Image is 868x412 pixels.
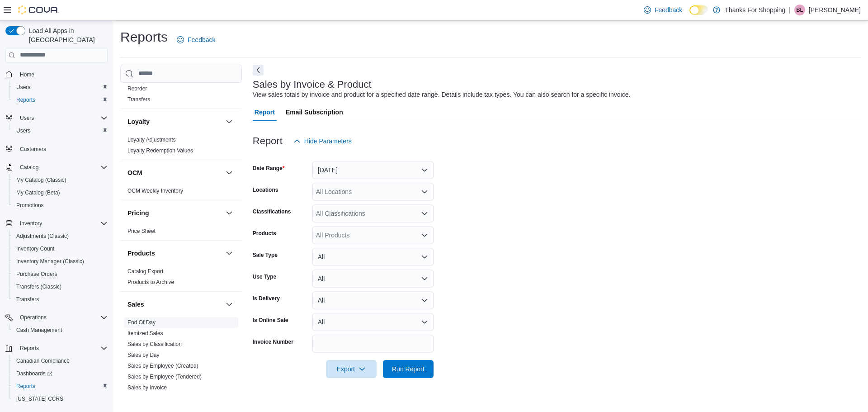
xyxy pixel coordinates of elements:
span: Itemized Sales [127,330,163,337]
span: Reports [13,95,108,105]
div: OCM [120,185,242,200]
button: [US_STATE] CCRS [9,393,111,405]
button: [DATE] [312,161,434,179]
a: Adjustments (Classic) [13,231,72,242]
a: Sales by Classification [127,341,182,347]
span: Transfers (Classic) [13,281,108,292]
button: Adjustments (Classic) [9,230,111,242]
button: Catalog [16,162,42,173]
label: Use Type [253,273,276,280]
button: Promotions [9,199,111,212]
span: Operations [16,312,108,323]
span: Reports [16,96,35,104]
span: Loyalty Redemption Values [127,147,193,154]
button: Inventory Manager (Classic) [9,255,111,268]
span: Customers [16,143,108,155]
div: Products [120,266,242,291]
button: All [312,291,434,309]
a: Purchase Orders [13,269,61,279]
span: Promotions [13,200,108,211]
span: Adjustments (Classic) [16,232,69,240]
a: Inventory Count [13,243,58,254]
label: Sale Type [253,251,278,259]
img: Cova [18,5,59,14]
span: Reorder [127,85,147,92]
button: Sales [224,299,235,310]
button: Users [9,81,111,94]
button: Customers [2,142,111,156]
a: Feedback [173,31,219,49]
a: Promotions [13,200,47,211]
div: Brianna-lynn Frederiksen [794,5,805,15]
a: Dashboards [9,367,111,380]
span: Inventory Count [16,245,55,252]
a: Users [13,82,34,93]
span: Inventory Count [13,243,108,254]
span: Catalog Export [127,268,163,275]
span: Inventory [16,218,108,229]
span: Home [16,69,108,80]
a: Reorder [127,85,147,92]
a: Cash Management [13,325,66,336]
button: OCM [224,167,235,178]
button: Users [9,124,111,137]
button: Cash Management [9,324,111,336]
input: Dark Mode [689,5,708,15]
span: Load All Apps in [GEOGRAPHIC_DATA] [25,26,108,44]
span: Feedback [655,5,682,14]
span: Users [16,84,30,91]
button: Canadian Compliance [9,355,111,367]
button: Transfers (Classic) [9,280,111,293]
span: Sales by Employee (Created) [127,362,198,369]
button: All [312,313,434,331]
a: Loyalty Adjustments [127,137,176,143]
p: | [789,5,791,15]
a: Transfers (Classic) [13,281,65,292]
span: Users [13,125,108,136]
span: Promotions [16,202,44,209]
button: OCM [127,168,222,177]
div: Pricing [120,226,242,240]
h3: OCM [127,168,142,177]
a: Dashboards [13,368,56,379]
span: Inventory [20,220,42,227]
a: Catalog Export [127,268,163,275]
h3: Report [253,136,283,147]
button: Next [253,65,264,76]
span: Users [16,113,108,123]
a: Canadian Compliance [13,355,73,366]
button: All [312,248,434,266]
span: Reports [13,381,108,392]
button: Open list of options [421,188,428,195]
label: Date Range [253,165,285,172]
span: Feedback [188,35,215,44]
button: Home [2,68,111,81]
a: Sales by Day [127,352,160,358]
button: My Catalog (Classic) [9,174,111,186]
a: Home [16,69,38,80]
div: View sales totals by invoice and product for a specified date range. Details include tax types. Y... [253,90,631,99]
span: Canadian Compliance [13,355,108,366]
span: Report [255,103,275,121]
button: Reports [9,94,111,106]
h3: Sales by Invoice & Product [253,79,372,90]
label: Locations [253,186,278,194]
button: Export [326,360,377,378]
button: Reports [2,342,111,355]
span: Users [13,82,108,93]
span: Users [16,127,30,134]
span: Bl [797,5,803,15]
span: Reports [16,343,108,354]
button: Hide Parameters [290,132,355,150]
button: Run Report [383,360,434,378]
span: Washington CCRS [13,393,108,404]
span: My Catalog (Beta) [16,189,60,196]
span: Operations [20,314,47,321]
span: Export [331,360,371,378]
label: Is Online Sale [253,317,288,324]
span: Purchase Orders [13,269,108,279]
span: Run Report [392,365,425,374]
button: Operations [16,312,50,323]
span: Users [20,114,34,122]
